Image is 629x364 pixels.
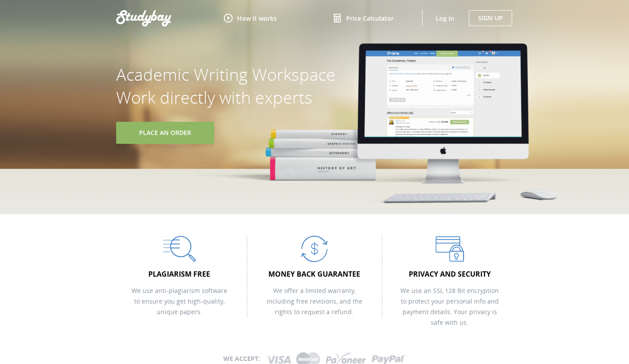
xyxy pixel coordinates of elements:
[436,14,454,23] a: Log in
[399,269,500,279] div: Privacy and security
[224,14,277,23] a: How it works
[129,269,230,279] div: Plagiarism free
[264,285,365,317] div: We offer a limited warranty, including free revisions, and the rights to request a refund.
[116,9,172,27] a: Studybay
[264,269,365,279] div: Money back guarantee
[116,122,214,144] a: Place An Order
[399,285,500,328] div: We use an SSL 128 Bit encryption to protect your personal info and payment details. Your privacy ...
[333,14,394,23] a: Price Calculator
[469,10,512,26] a: Sign Up
[116,63,346,109] h1: Academic Writing Workspace Work directly with experts
[129,285,230,317] div: We use anti-plagiarism software to ensure you get high-quality, unique papers.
